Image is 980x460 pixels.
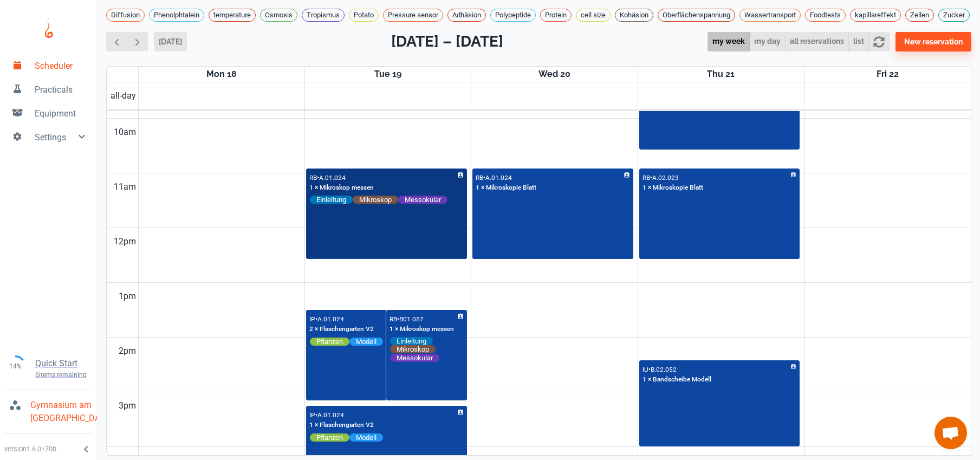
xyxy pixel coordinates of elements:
[390,353,439,362] span: Messokular
[739,9,801,22] div: Wassertransport
[112,173,138,200] div: 11am
[642,375,711,385] p: 1 × Bandscheibe Modell
[204,67,239,82] a: August 18, 2025
[112,119,138,146] div: 10am
[939,10,969,21] span: Zucker
[317,411,344,419] p: A.01.024
[317,315,344,323] p: A.01.024
[749,32,786,52] button: my day
[868,32,890,52] button: refresh
[106,32,127,52] button: Previous week
[309,325,374,334] p: 2 × Flaschengarten V2
[708,32,750,52] button: my week
[349,433,383,442] span: Modell
[390,325,454,334] p: 1 × Mikroskop messen
[390,315,399,323] p: RB •
[107,10,144,21] span: Diffusion
[209,9,256,22] div: temperature
[108,89,138,102] span: all-day
[309,420,374,430] p: 1 × Flaschengarten V2
[112,228,138,255] div: 12pm
[319,174,346,182] p: A.01.024
[934,417,967,449] a: Chat öffnen
[349,337,383,346] span: Modell
[536,67,573,82] a: August 20, 2025
[448,10,485,21] span: Adhäsion
[938,9,970,22] div: Zucker
[116,392,138,419] div: 3pm
[309,174,319,182] p: RB •
[642,174,652,182] p: RB •
[652,174,679,182] p: A.02.023
[476,174,485,182] p: RB •
[651,366,677,373] p: B.02.052
[383,9,443,22] div: Pressure sensor
[805,9,846,22] div: Foodtests
[541,10,571,21] span: Protein
[874,67,901,82] a: August 22, 2025
[349,9,379,22] div: Potato
[310,195,353,204] span: Einleitung
[785,32,849,52] button: all reservations
[372,67,404,82] a: August 19, 2025
[658,9,735,22] div: Oberflächenspannung
[309,411,317,419] p: IP •
[491,10,535,21] span: Polypeptide
[261,10,297,21] span: Osmosis
[740,10,800,21] span: Wassertransport
[116,338,138,365] div: 2pm
[851,10,900,21] span: kapillareffekt
[260,9,297,22] div: Osmosis
[447,9,486,22] div: Adhäsion
[705,67,737,82] a: August 21, 2025
[391,30,503,53] h2: [DATE] – [DATE]
[310,433,349,442] span: Pflanzen
[850,9,901,22] div: kapillareffekt
[490,9,536,22] div: Polypeptide
[485,174,512,182] p: A.01.024
[642,183,703,193] p: 1 × Mikroskopie Blatt
[576,10,610,21] span: cell size
[154,32,187,51] button: [DATE]
[302,9,345,22] div: Tropismus
[848,32,869,52] button: list
[540,9,572,22] div: Protein
[309,183,374,193] p: 1 × Mikroskop messen
[353,195,398,204] span: Mikroskop
[906,10,933,21] span: Zellen
[349,10,378,21] span: Potato
[149,9,204,22] div: Phenolphtalein
[895,32,971,51] button: New reservation
[310,337,349,346] span: Pflanzen
[658,10,735,21] span: Oberflächenspannung
[905,9,934,22] div: Zellen
[398,195,447,204] span: Messokular
[150,10,204,21] span: Phenolphtalein
[116,283,138,310] div: 1pm
[302,10,344,21] span: Tropismus
[399,315,424,323] p: B01 057
[309,315,317,323] p: IP •
[209,10,255,21] span: temperature
[615,10,653,21] span: Kohäsion
[476,183,536,193] p: 1 × Mikroskopie Blatt
[806,10,845,21] span: Foodtests
[106,9,145,22] div: Diffusion
[576,9,611,22] div: cell size
[390,345,436,354] span: Mikroskop
[127,32,148,52] button: Next week
[615,9,653,22] div: Kohäsion
[384,10,443,21] span: Pressure sensor
[390,336,433,346] span: Einleitung
[642,366,651,373] p: IU •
